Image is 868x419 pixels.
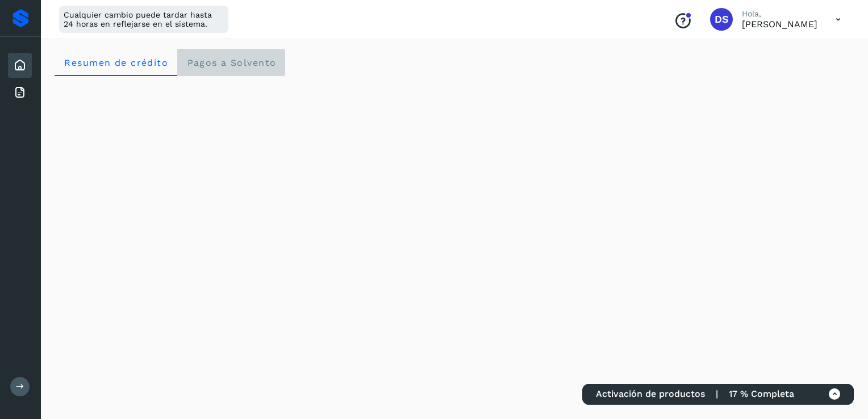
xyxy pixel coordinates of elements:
div: Cualquier cambio puede tardar hasta 24 horas en reflejarse en el sistema. [59,6,228,33]
span: 17 % Completa [729,388,794,399]
span: Pagos a Solvento [186,57,276,68]
p: DAMARIS SARAI MACHAIN [742,19,817,30]
div: Inicio [8,53,32,78]
span: | [716,388,718,399]
div: Facturas [8,80,32,105]
span: Resumen de crédito [64,57,168,68]
p: Hola, [742,9,817,19]
div: Activación de productos | 17 % Completa [582,384,854,405]
span: Activación de productos [596,388,705,399]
